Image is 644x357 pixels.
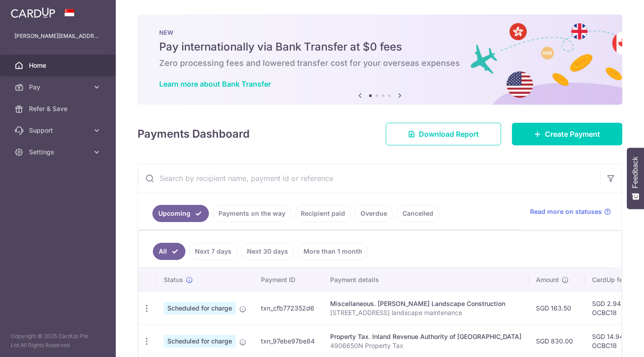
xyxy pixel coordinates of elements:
[386,123,501,145] a: Download Report
[592,275,626,284] span: CardUp fee
[152,205,209,222] a: Upcoming
[397,205,439,222] a: Cancelled
[164,302,236,315] span: Scheduled for charge
[11,7,55,18] img: CardUp
[330,341,521,350] p: 4906650N Property Tax
[330,308,521,317] p: [STREET_ADDRESS] landscape maintenance
[530,207,602,216] span: Read more on statuses
[585,292,644,325] td: SGD 2.94 OCBC18
[254,268,323,292] th: Payment ID
[29,148,89,157] span: Settings
[241,243,294,260] a: Next 30 days
[29,104,89,113] span: Refer & Save
[295,205,351,222] a: Recipient paid
[137,14,622,105] img: Bank transfer banner
[164,335,236,348] span: Scheduled for charge
[355,205,393,222] a: Overdue
[298,243,368,260] a: More than 1 month
[29,126,89,135] span: Support
[530,207,611,216] a: Read more on statuses
[213,205,291,222] a: Payments on the way
[137,126,250,142] h4: Payments Dashboard
[627,148,644,209] button: Feedback - Show survey
[323,268,529,292] th: Payment details
[330,332,521,341] div: Property Tax. Inland Revenue Authority of [GEOGRAPHIC_DATA]
[189,243,237,260] a: Next 7 days
[153,243,185,260] a: All
[29,61,89,70] span: Home
[159,40,601,54] h5: Pay internationally via Bank Transfer at $0 fees
[159,79,271,88] a: Learn more about Bank Transfer
[159,58,601,69] h6: Zero processing fees and lowered transfer cost for your overseas expenses
[330,299,521,308] div: Miscellaneous. [PERSON_NAME] Landscape Construction
[512,123,622,145] a: Create Payment
[29,83,89,92] span: Pay
[545,129,600,139] span: Create Payment
[14,32,101,41] p: [PERSON_NAME][EMAIL_ADDRESS][DOMAIN_NAME]
[419,129,479,139] span: Download Report
[164,275,183,284] span: Status
[631,157,639,188] span: Feedback
[529,292,585,325] td: SGD 163.50
[138,164,600,193] input: Search by recipient name, payment id or reference
[159,29,601,36] p: NEW
[254,292,323,325] td: txn_cfb772352d6
[536,275,559,284] span: Amount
